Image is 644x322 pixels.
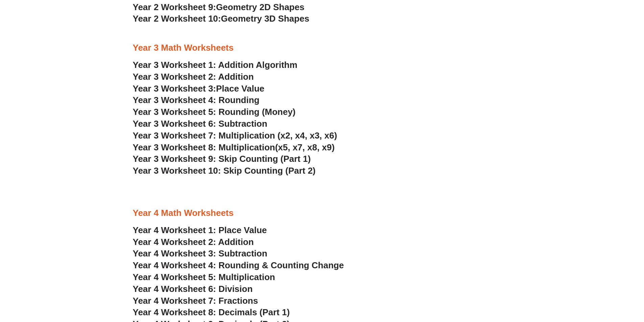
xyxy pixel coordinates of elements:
span: Geometry 2D Shapes [216,2,304,12]
a: Year 4 Worksheet 5: Multiplication [133,272,275,282]
span: Year 2 Worksheet 10: [133,14,221,24]
a: Year 4 Worksheet 8: Decimals (Part 1) [133,307,290,317]
span: Place Value [216,83,264,94]
a: Year 3 Worksheet 2: Addition [133,72,254,82]
span: Year 3 Worksheet 3: [133,83,216,94]
a: Year 3 Worksheet 5: Rounding (Money) [133,107,296,117]
a: Year 3 Worksheet 9: Skip Counting (Part 1) [133,154,311,164]
a: Year 3 Worksheet 4: Rounding [133,95,260,105]
a: Year 3 Worksheet 7: Multiplication (x2, x4, x3, x6) [133,130,337,141]
a: Year 4 Worksheet 2: Addition [133,237,254,247]
span: Year 3 Worksheet 8: Multiplication [133,142,275,152]
a: Year 3 Worksheet 3:Place Value [133,83,265,94]
a: Year 4 Worksheet 3: Subtraction [133,248,267,258]
a: Year 3 Worksheet 1: Addition Algorithm [133,60,297,70]
span: Year 2 Worksheet 9: [133,2,216,12]
a: Year 3 Worksheet 10: Skip Counting (Part 2) [133,166,316,176]
a: Year 2 Worksheet 10:Geometry 3D Shapes [133,14,309,24]
h3: Year 3 Math Worksheets [133,42,511,54]
a: Year 3 Worksheet 6: Subtraction [133,119,267,129]
iframe: Chat Widget [531,246,644,322]
span: (x5, x7, x8, x9) [275,142,335,152]
a: Year 2 Worksheet 9:Geometry 2D Shapes [133,2,305,12]
h3: Year 4 Math Worksheets [133,207,511,219]
a: Year 4 Worksheet 1: Place Value [133,225,267,235]
a: Year 3 Worksheet 8: Multiplication(x5, x7, x8, x9) [133,142,335,152]
a: Year 4 Worksheet 7: Fractions [133,296,258,306]
a: Year 4 Worksheet 6: Division [133,284,253,294]
span: Geometry 3D Shapes [221,14,309,24]
a: Year 4 Worksheet 4: Rounding & Counting Change [133,260,344,270]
